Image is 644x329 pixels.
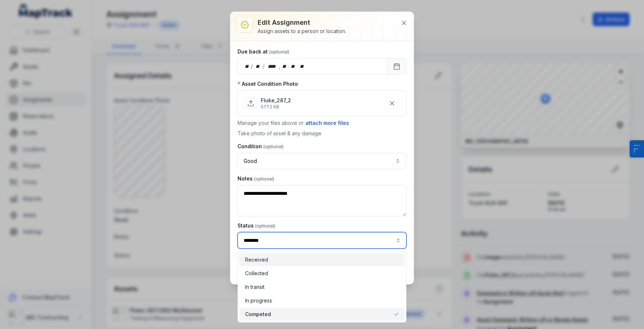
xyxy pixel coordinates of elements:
[245,256,268,263] span: Received
[245,283,264,291] span: In transit
[245,311,271,318] span: Competed
[245,270,268,277] span: Collected
[245,297,272,304] span: In progress
[238,232,406,249] input: assignment-edit:cf[1a526681-56ed-4d33-a366-272b18425df2]-label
